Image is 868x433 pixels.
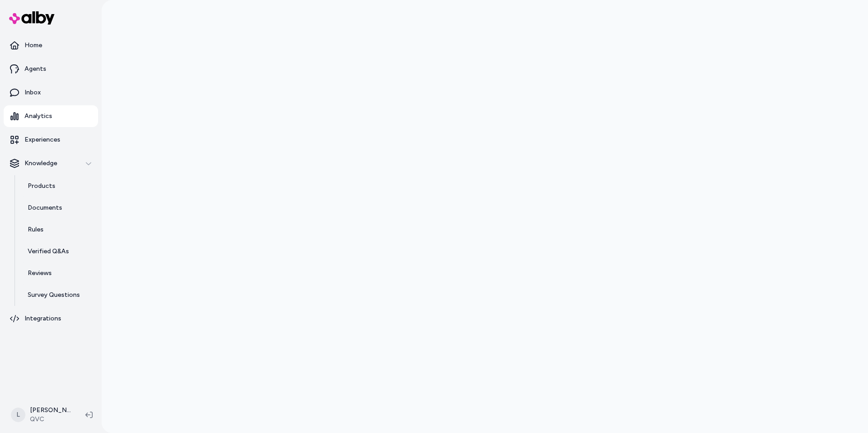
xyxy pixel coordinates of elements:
a: Reviews [19,262,98,284]
p: Analytics [25,112,52,121]
p: Experiences [25,135,60,144]
p: Inbox [25,88,41,97]
button: Knowledge [4,153,98,174]
p: Products [28,182,55,191]
p: Verified Q&As [28,247,69,256]
p: Integrations [25,314,61,323]
img: alby Logo [9,11,54,25]
p: Reviews [28,269,52,278]
a: Survey Questions [19,284,98,306]
a: Analytics [4,105,98,127]
p: Knowledge [25,159,57,168]
p: Documents [28,203,62,212]
span: QVC [30,415,71,424]
a: Experiences [4,129,98,151]
a: Rules [19,219,98,241]
p: Agents [25,64,46,74]
a: Agents [4,58,98,80]
a: Inbox [4,82,98,103]
p: [PERSON_NAME] [30,406,71,415]
a: Integrations [4,308,98,330]
p: Survey Questions [28,290,80,300]
a: Verified Q&As [19,241,98,262]
a: Documents [19,197,98,219]
p: Rules [28,225,44,234]
button: L[PERSON_NAME]QVC [5,400,78,429]
a: Products [19,175,98,197]
p: Home [25,41,42,50]
span: L [11,408,25,422]
a: Home [4,34,98,56]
